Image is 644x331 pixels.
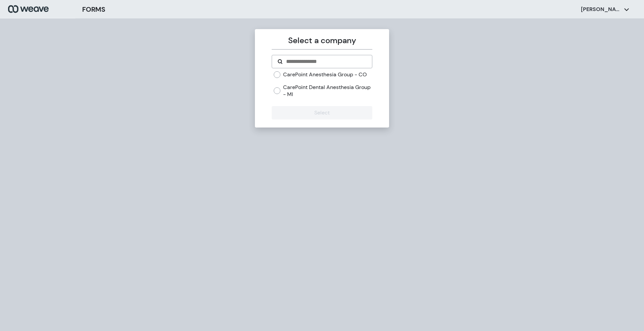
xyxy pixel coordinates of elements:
[283,84,372,98] label: CarePoint Dental Anesthesia Group - MI
[272,106,372,119] button: Select
[283,71,367,78] label: CarePoint Anesthesia Group - CO
[82,4,105,14] h3: FORMS
[581,6,621,13] p: [PERSON_NAME]
[272,34,372,47] p: Select a company
[285,58,366,66] input: Search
